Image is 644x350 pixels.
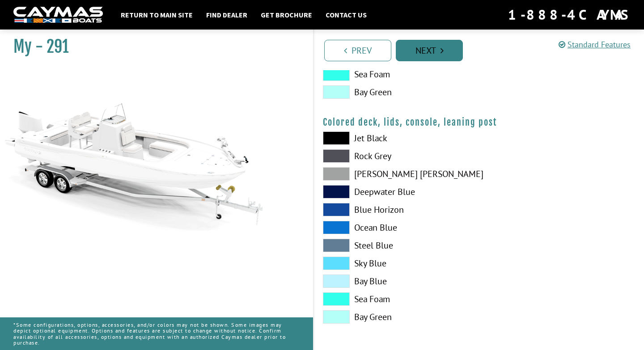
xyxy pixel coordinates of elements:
div: 1-888-4CAYMAS [508,5,631,25]
label: Bay Green [323,310,470,324]
label: Ocean Blue [323,221,470,234]
a: Get Brochure [256,9,317,21]
a: Prev [324,40,391,61]
a: Find Dealer [202,9,252,21]
label: Rock Grey [323,149,470,163]
img: white-logo-c9c8dbefe5ff5ceceb0f0178aa75bf4bb51f6bca0971e226c86eb53dfe498488.png [13,7,103,23]
label: Bay Green [323,85,470,99]
ul: Pagination [322,38,644,61]
a: Contact Us [321,9,371,21]
p: *Some configurations, options, accessories, and/or colors may not be shown. Some images may depic... [13,317,300,350]
a: Return to main site [116,9,197,21]
a: Standard Features [559,39,631,50]
label: [PERSON_NAME] [PERSON_NAME] [323,167,470,181]
label: Sea Foam [323,67,470,81]
label: Deepwater Blue [323,185,470,198]
label: Steel Blue [323,239,470,252]
label: Sky Blue [323,257,470,270]
label: Sea Foam [323,292,470,306]
h4: Colored deck, lids, console, leaning post [323,117,635,128]
h1: My - 291 [13,37,291,57]
label: Jet Black [323,131,470,145]
a: Next [396,40,463,61]
label: Bay Blue [323,274,470,288]
label: Blue Horizon [323,203,470,216]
